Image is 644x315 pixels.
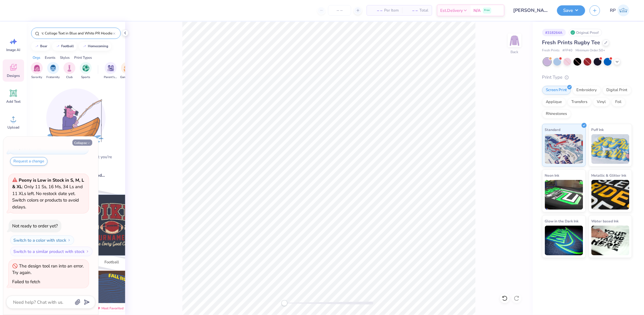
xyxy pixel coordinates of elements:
[610,7,616,14] span: RP
[328,5,351,16] input: – –
[67,238,71,242] img: Switch to a color with stock
[542,39,600,46] span: Fresh Prints Rugby Tee
[441,7,463,14] span: Est. Delivery
[88,45,109,48] div: homecoming
[120,62,134,80] button: filter button
[31,62,43,80] div: filter for Sorority
[41,30,113,36] input: Try "Alpha"
[46,88,106,148] img: Loading...
[66,65,73,72] img: Club Image
[74,55,92,60] div: Print Types
[45,55,55,60] div: Events
[63,62,75,80] button: filter button
[12,263,84,276] div: The design tool ran into an error. Try again.
[545,180,583,210] img: Neon Ink
[474,7,481,14] span: N/A
[12,177,84,210] span: : Only 11 Ss, 16 Ms, 34 Ls and 11 XLs left. No restock date yet. Switch colors or products to avo...
[7,125,19,130] span: Upload
[6,99,20,104] span: Add Text
[371,7,382,14] span: – –
[509,34,521,46] img: Back
[12,223,58,229] div: Not ready to order yet?
[31,75,42,80] span: Sorority
[104,62,117,80] div: filter for Parent's Weekend
[545,172,559,178] span: Neon Ink
[542,74,632,81] div: Print Type
[591,134,630,164] img: Puff Ink
[10,157,47,166] button: Request a change
[603,86,632,95] div: Digital Print
[618,4,629,16] img: Rose Pineda
[60,55,70,60] div: Styles
[120,62,134,80] div: filter for Game Day
[542,48,560,53] span: Fresh Prints
[81,195,142,256] img: football
[542,98,566,107] div: Applique
[569,29,602,36] div: Original Proof
[591,226,630,255] img: Water based Ink
[10,247,93,256] button: Switch to a similar product with stock
[102,259,121,265] span: football
[82,45,87,48] img: trend_line.gif
[55,45,60,48] img: trend_line.gif
[406,7,418,14] span: – –
[419,7,428,14] span: Total
[542,110,571,118] div: Rhinestones
[509,4,553,16] input: Untitled Design
[66,75,73,80] span: Club
[591,172,626,178] span: Metallic & Glitter Ink
[79,42,111,51] button: homecoming
[12,279,40,285] div: Failed to fetch
[47,75,60,80] span: Fraternity
[81,75,90,80] span: Sports
[591,180,630,210] img: Metallic & Glitter Ink
[576,48,605,53] span: Minimum Order: 50 +
[10,235,74,245] button: Switch to a color with stock
[542,86,571,95] div: Screen Print
[545,126,561,133] span: Standard
[545,218,579,224] span: Glow in the Dark Ink
[77,194,150,267] button: Stack Card Button football
[104,62,117,80] button: filter button
[104,75,117,80] span: Parent's Weekend
[384,7,399,14] span: Per Item
[593,98,610,107] div: Vinyl
[120,75,134,80] span: Game Day
[72,140,92,146] button: Collapse
[80,62,92,80] div: filter for Sports
[47,62,60,80] div: filter for Fraternity
[124,65,131,72] img: Game Day Image
[7,48,20,52] span: Image AI
[511,49,519,55] div: Back
[563,48,573,53] span: # FP40
[484,8,490,12] span: Free
[47,62,60,80] button: filter button
[31,62,43,80] button: filter button
[34,65,40,72] img: Sorority Image
[61,45,74,48] div: football
[63,62,75,80] div: filter for Club
[612,98,626,107] div: Foil
[107,65,114,72] img: Parent's Weekend Image
[33,55,40,60] div: Orgs
[12,177,84,190] strong: Peony is Low in Stock in S, M, L & XL
[40,45,47,48] div: bear
[93,305,126,312] div: Most Favorited
[591,126,604,133] span: Puff Ink
[545,134,583,164] img: Standard
[542,29,566,36] div: # 318264A
[608,4,632,16] a: RP
[573,86,601,95] div: Embroidery
[568,98,591,107] div: Transfers
[86,250,89,253] img: Switch to a similar product with stock
[282,300,287,306] div: Accessibility label
[80,62,92,80] button: filter button
[31,42,50,51] button: bear
[7,73,20,78] span: Designs
[545,226,583,255] img: Glow in the Dark Ink
[52,42,77,51] button: football
[50,65,56,72] img: Fraternity Image
[34,45,39,48] img: trend_line.gif
[591,218,619,224] span: Water based Ink
[557,5,585,16] button: Save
